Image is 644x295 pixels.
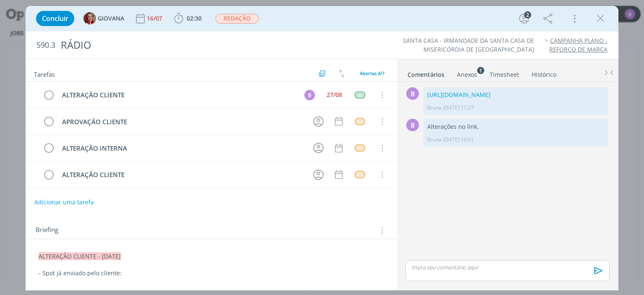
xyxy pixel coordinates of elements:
span: Concluir [42,15,68,22]
button: REDAÇÃO [215,13,259,24]
button: Concluir [36,11,74,26]
p: Bruna [427,136,441,144]
div: B [304,90,315,100]
p: Alterações no link. [427,123,604,131]
span: Abertas 4/7 [360,70,384,76]
sup: 1 [477,67,484,74]
div: 16/07 [147,16,164,21]
a: [URL][DOMAIN_NAME] [427,91,491,99]
div: APROVAÇÃO CLIENTE [58,117,305,127]
p: Bruna [427,104,441,112]
p: - Spot já enviado pelo cliente: [39,269,384,277]
div: Anexos [457,70,477,79]
span: Briefing [36,225,58,236]
a: SANTA CASA - IRMANDADE DA SANTA CASA DE MISERICÓRDIA DE [GEOGRAPHIC_DATA] [403,37,534,53]
button: B [304,89,316,101]
span: [DATE] 16:01 [443,136,474,144]
span: GIOVANA [98,16,124,21]
div: 27/08 [327,92,342,98]
div: ALTERAÇÃO CLIENTE [58,90,296,100]
div: B [406,87,419,100]
div: RÁDIO [57,35,366,55]
a: Comentários [407,67,445,79]
div: B [406,119,419,131]
span: 02:30 [187,14,202,22]
a: CAMPANHA PLANO - REFORÇO DE MARCA [549,37,608,53]
a: Histórico [531,67,557,79]
div: ALTERAÇÃO INTERNA [58,143,305,154]
img: G [83,12,96,25]
span: REDAÇÃO [216,14,259,23]
img: arrow-down-up.svg [339,70,345,77]
span: [DATE] 11:27 [443,104,474,112]
span: ALTERAÇÃO CLIENTE - [DATE] [39,252,121,260]
a: Timesheet [489,67,519,79]
button: Adicionar uma tarefa [34,195,94,210]
div: dialog [26,6,618,290]
button: GGIOVANA [83,12,124,25]
div: 2 [524,11,531,18]
button: 2 [517,12,531,25]
span: Tarefas [34,68,55,78]
button: 02:30 [172,12,204,25]
p: Sua saúde merece um cuidado completo// [39,285,384,294]
div: ALTERAÇÃO CLIENTE [58,170,305,180]
span: 590.3 [36,41,55,50]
